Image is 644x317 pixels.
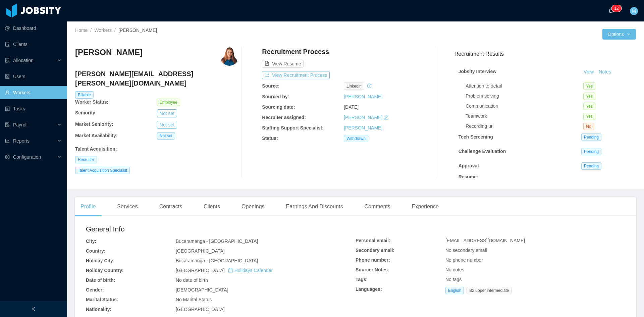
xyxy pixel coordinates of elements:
strong: Approval [459,163,479,168]
span: [GEOGRAPHIC_DATA] [176,268,273,273]
span: [GEOGRAPHIC_DATA] [176,248,225,254]
b: Nationality: [86,307,111,312]
h3: Recruitment Results [454,50,636,58]
b: Country: [86,248,105,254]
span: No date of birth [176,277,208,283]
span: Yes [583,93,595,100]
span: [PERSON_NAME] [118,28,157,33]
b: Talent Acquisition : [75,146,117,152]
a: [PERSON_NAME] [344,115,382,120]
a: icon: robotUsers [5,70,62,83]
div: Teamwork [466,113,583,120]
b: Gender: [86,287,104,293]
strong: Jobsity Interview [459,69,497,74]
span: Pending [581,162,601,170]
a: [PERSON_NAME] [344,125,382,130]
div: Experience [407,197,444,216]
img: 4392f905-8394-492a-9680-edaf383e9425_6887d20eda4c0-400w.png [220,47,239,66]
span: [EMAIL_ADDRESS][DOMAIN_NAME] [445,238,525,243]
i: icon: line-chart [5,139,10,143]
div: Openings [236,197,270,216]
span: Recruiter [75,156,97,163]
button: Not set [157,109,177,117]
span: Billable [75,91,94,99]
a: icon: userWorkers [5,86,62,99]
span: No secondary email [445,248,487,253]
b: Seniority: [75,110,97,115]
span: [GEOGRAPHIC_DATA] [176,307,225,312]
a: icon: calendarHolidays Calendar [228,268,273,273]
span: Withdrawn [344,135,368,142]
b: Market Availability: [75,133,118,138]
span: Employee [157,99,180,106]
div: Attention to detail [466,83,583,90]
a: icon: exportView Recruitment Process [262,72,330,78]
div: Comments [359,197,395,216]
b: Holiday Country: [86,268,124,273]
i: icon: solution [5,58,10,63]
span: linkedin [344,83,364,90]
div: Services [112,197,143,216]
i: icon: edit [384,115,388,120]
b: Staffing Support Specialist: [262,125,324,130]
a: icon: pie-chartDashboard [5,21,62,35]
span: / [114,28,116,33]
span: B2 upper intermediate [467,287,512,294]
div: Contracts [154,197,187,216]
b: Personal email: [356,238,390,243]
div: Earnings And Discounts [281,197,348,216]
b: Status: [262,136,278,141]
span: Bucaramanga - [GEOGRAPHIC_DATA] [176,258,258,263]
b: Languages: [356,286,382,292]
div: Clients [198,197,225,216]
strong: Resume : [459,174,478,179]
b: Date of birth: [86,277,115,283]
b: Marital Status: [86,297,118,302]
a: View [581,69,596,74]
sup: 12 [611,5,621,12]
div: Recording url [466,123,583,130]
div: No tags [445,276,625,283]
i: icon: bell [608,8,613,13]
i: icon: file-protect [5,122,10,127]
i: icon: calendar [228,268,233,273]
span: English [445,287,464,294]
p: 1 [614,5,616,12]
div: Profile [75,197,101,216]
i: icon: history [367,84,372,88]
h2: General Info [86,224,356,234]
p: 2 [616,5,619,12]
b: Source: [262,83,279,89]
span: Allocation [13,58,34,63]
span: Yes [583,103,595,110]
span: Reports [13,138,30,144]
span: [DATE] [344,104,359,110]
button: Notes [596,68,614,76]
span: Not set [157,132,175,140]
span: Bucaramanga - [GEOGRAPHIC_DATA] [176,239,258,244]
span: Yes [583,113,595,120]
span: No [583,123,594,130]
b: Tags: [356,277,368,282]
a: icon: profileTasks [5,102,62,115]
a: [PERSON_NAME] [344,94,382,99]
span: M [632,7,636,15]
span: No notes [445,267,464,272]
span: Yes [583,83,595,90]
span: Payroll [13,122,28,127]
button: icon: exportView Recruitment Process [262,71,330,79]
b: Secondary email: [356,248,394,253]
i: icon: setting [5,155,10,159]
span: / [90,28,92,33]
b: Holiday City: [86,258,115,263]
h4: [PERSON_NAME][EMAIL_ADDRESS][PERSON_NAME][DOMAIN_NAME] [75,69,239,88]
span: Pending [581,148,601,155]
span: Talent Acquisition Specialist [75,167,130,174]
span: No phone number [445,257,483,263]
b: Sourcer Notes: [356,267,389,272]
a: icon: file-textView Resume [262,61,304,66]
button: icon: file-textView Resume [262,60,304,68]
a: Home [75,28,88,33]
a: icon: auditClients [5,38,62,51]
span: Configuration [13,154,41,160]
